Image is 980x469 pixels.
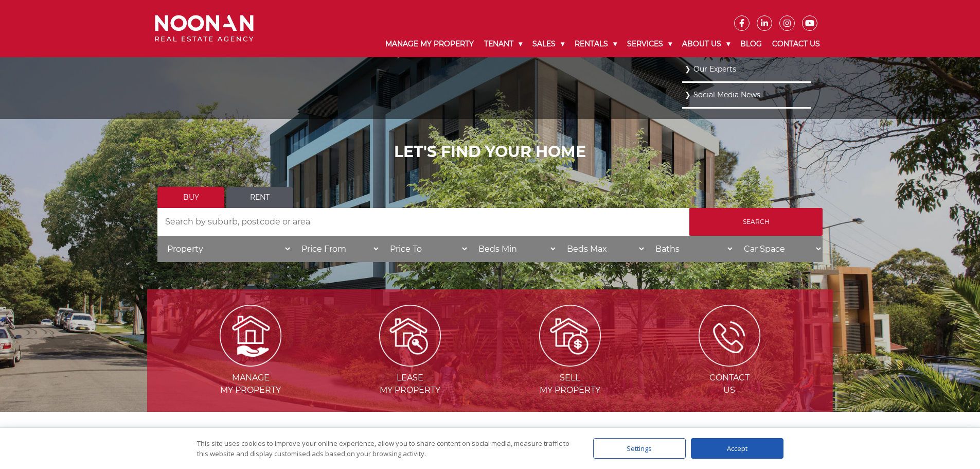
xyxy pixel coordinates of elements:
a: Contact Us [767,31,825,57]
img: Manage my Property [220,305,281,367]
a: Leasemy Property [331,330,489,395]
span: Manage my Property [172,372,329,396]
a: Our Experts [685,62,808,76]
img: Lease my property [379,305,441,367]
img: Noonan Real Estate Agency [155,15,254,42]
a: Rent [226,187,293,208]
a: Managemy Property [172,330,329,395]
div: Settings [593,438,686,459]
a: Manage My Property [380,31,479,57]
input: Search [689,208,823,236]
a: ContactUs [651,330,808,395]
img: ICONS [699,305,760,367]
a: Services [622,31,677,57]
img: Sell my property [539,305,601,367]
a: Rentals [569,31,622,57]
input: Search by suburb, postcode or area [157,208,689,236]
span: Contact Us [651,372,808,396]
a: Tenant [479,31,527,57]
span: Lease my Property [331,372,489,396]
a: Blog [735,31,767,57]
a: Sales [527,31,569,57]
a: Buy [157,187,224,208]
h1: LET'S FIND YOUR HOME [157,143,823,161]
a: About Us [677,31,735,57]
a: Social Media News [685,88,808,102]
a: Sellmy Property [491,330,649,395]
div: This site uses cookies to improve your online experience, allow you to share content on social me... [197,438,573,459]
div: Accept [691,438,783,459]
span: Sell my Property [491,372,649,396]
